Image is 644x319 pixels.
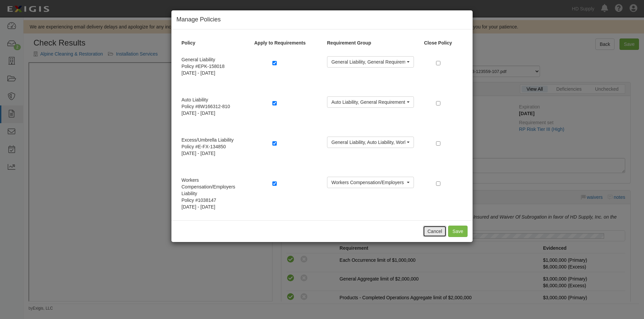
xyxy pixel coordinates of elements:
button: Save [448,226,468,237]
span: General Liability, General Requirements [331,59,405,65]
span: Workers Compensation/Employers Liability, General Requirements [331,179,405,186]
span: General Liability, Auto Liability, Workers Compensation/Employers Liability, General Requirements [331,139,405,146]
button: General Liability, General Requirements [327,56,414,68]
button: Cancel [423,226,446,237]
button: General Liability, Auto Liability, Workers Compensation/Employers Liability, General Requirements [327,137,414,148]
span: Auto Liability, General Requirements [331,99,405,105]
button: Workers Compensation/Employers Liability, General Requirements [327,177,414,188]
button: Auto Liability, General Requirements [327,96,414,108]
